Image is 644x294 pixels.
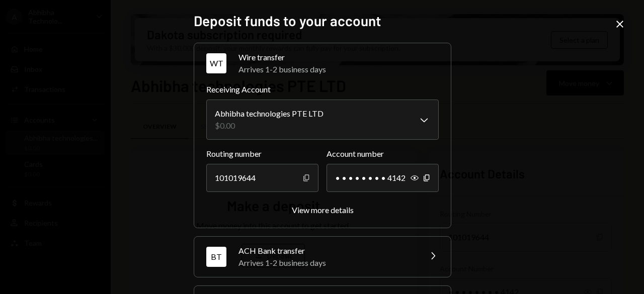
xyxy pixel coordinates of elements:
button: WTWire transferArrives 1-2 business days [194,43,451,83]
button: View more details [292,205,354,216]
div: Arrives 1-2 business days [238,63,439,75]
div: WT [206,53,226,73]
label: Account number [327,148,439,160]
label: Routing number [206,148,318,160]
div: ACH Bank transfer [238,245,415,257]
label: Receiving Account [206,83,439,95]
div: BT [206,247,226,267]
button: Receiving Account [206,100,439,140]
div: WTWire transferArrives 1-2 business days [206,83,439,216]
div: 101019644 [206,164,318,192]
div: • • • • • • • • 4142 [327,164,439,192]
h2: Deposit funds to your account [194,11,450,31]
div: View more details [292,205,354,215]
button: BTACH Bank transferArrives 1-2 business days [194,237,451,277]
div: Arrives 1-2 business days [238,257,415,269]
div: Wire transfer [238,51,439,63]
